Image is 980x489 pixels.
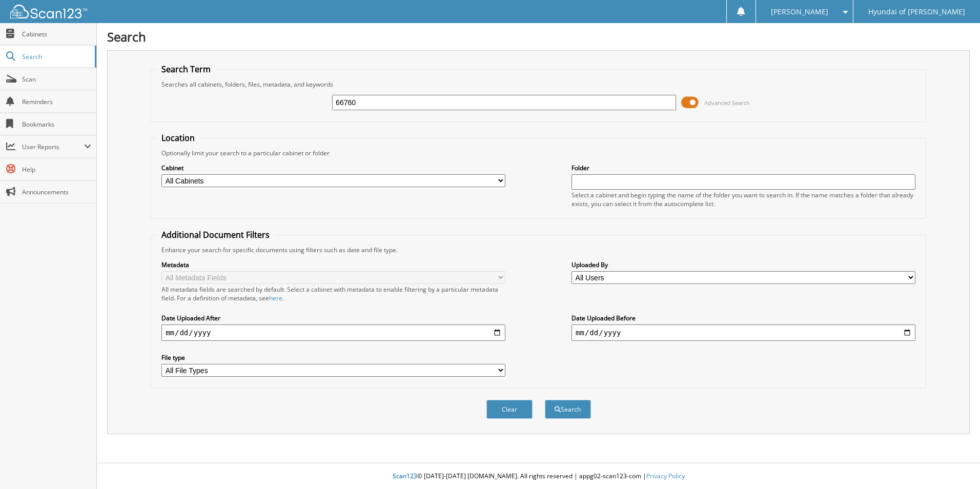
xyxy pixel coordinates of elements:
[10,5,87,18] img: scan123-logo-white.svg
[571,191,915,208] div: Select a cabinet and begin typing the name of the folder you want to search in. If the name match...
[486,400,533,419] button: Clear
[22,97,91,106] span: Reminders
[571,324,915,341] input: end
[929,440,980,489] iframe: Chat Widget
[571,164,915,172] label: Folder
[156,246,921,254] div: Enhance your search for specific documents using filters such as date and file type.
[156,132,200,144] legend: Location
[393,472,417,480] span: Scan123
[571,314,915,322] label: Date Uploaded Before
[545,400,591,419] button: Search
[22,142,84,151] span: User Reports
[156,64,216,75] legend: Search Term
[868,9,965,15] span: Hyundai of [PERSON_NAME]
[161,164,505,172] label: Cabinet
[161,324,505,341] input: start
[22,30,91,38] span: Cabinets
[107,28,970,45] h1: Search
[771,9,828,15] span: [PERSON_NAME]
[161,285,505,302] div: All metadata fields are searched by default. Select a cabinet with metadata to enable filtering b...
[22,165,91,174] span: Help
[22,188,91,196] span: Announcements
[156,229,275,240] legend: Additional Document Filters
[22,52,90,61] span: Search
[269,294,282,302] a: here
[22,120,91,129] span: Bookmarks
[156,149,921,157] div: Optionally limit your search to a particular cabinet or folder
[97,464,980,489] div: © [DATE]-[DATE] [DOMAIN_NAME]. All rights reserved | appg02-scan123-com |
[161,314,505,322] label: Date Uploaded After
[22,75,91,84] span: Scan
[161,353,505,362] label: File type
[704,99,750,107] span: Advanced Search
[646,472,685,480] a: Privacy Policy
[161,260,505,269] label: Metadata
[156,80,921,89] div: Searches all cabinets, folders, files, metadata, and keywords
[571,260,915,269] label: Uploaded By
